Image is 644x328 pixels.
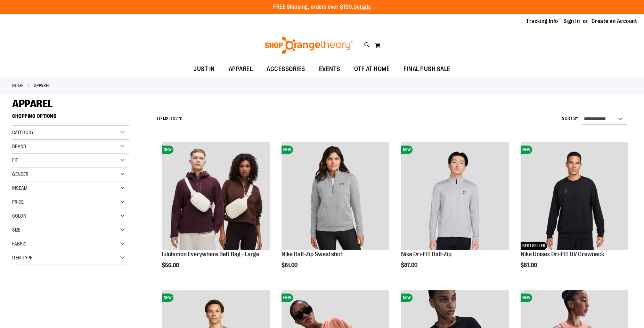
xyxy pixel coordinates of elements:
[401,251,451,258] a: Nike Dri-FIT Half-Zip
[158,139,273,286] div: product
[398,139,512,286] div: product
[282,251,343,258] a: Nike Half-Zip Sweatshirt
[521,294,532,302] span: NEW
[521,142,628,251] a: Nike Unisex Dri-FIT UV CrewneckNEWBEST SELLER
[319,61,340,77] span: EVENTS
[267,61,305,77] span: ACCESSORIES
[563,17,580,25] a: Sign In
[260,61,312,77] a: ACCESSORIES
[169,116,171,121] span: 1
[521,251,604,258] a: Nike Unisex Dri-FIT UV Crewneck
[12,241,26,247] span: Fabric
[401,294,413,302] span: NEW
[222,61,260,77] a: APPAREL
[34,83,51,89] strong: APPAREL
[12,130,34,135] span: Category
[162,251,259,258] a: lululemon Everywhere Belt Bag - Large
[401,142,509,250] img: Nike Dri-FIT Half-Zip
[282,142,389,251] a: Nike Half-Zip SweatshirtNEW
[521,146,532,154] span: NEW
[162,262,180,268] span: $56.00
[397,61,457,77] a: FINAL PUSH SALE
[12,227,21,233] span: Size
[562,116,579,122] label: Sort By
[157,114,183,124] h2: Items to
[162,142,270,250] img: lululemon Everywhere Belt Bag - Large
[12,199,24,205] span: Price
[312,61,347,77] a: EVENTS
[12,83,23,89] a: Home
[264,37,354,54] img: Shop Orangetheory
[401,146,413,154] span: NEW
[521,242,547,250] span: BEST SELLER
[403,61,450,77] span: FINAL PUSH SALE
[229,61,253,77] span: APPAREL
[162,142,270,251] a: lululemon Everywhere Belt Bag - LargeNEW
[12,98,53,110] span: APPAREL
[12,255,32,260] span: Item Type
[194,61,215,77] span: JUST IN
[12,110,129,126] strong: Shopping Options
[162,294,173,302] span: NEW
[521,262,538,268] span: $87.00
[12,185,27,191] span: Inseam
[282,262,299,268] span: $81.00
[282,146,293,154] span: NEW
[12,157,18,163] span: Fit
[526,17,558,25] a: Tracking Info
[354,61,390,77] span: OTF AT HOME
[353,4,371,10] a: Details
[521,142,628,250] img: Nike Unisex Dri-FIT UV Crewneck
[12,213,26,219] span: Color
[282,294,293,302] span: NEW
[176,116,183,121] span: 270
[347,61,397,77] a: OTF AT HOME
[278,139,393,286] div: product
[401,262,418,268] span: $87.00
[187,61,222,77] a: JUST IN
[282,142,389,250] img: Nike Half-Zip Sweatshirt
[162,146,173,154] span: NEW
[273,3,371,11] p: FREE Shipping, orders over $150.
[12,171,28,177] span: Gender
[12,143,26,149] span: Brand
[401,142,509,251] a: Nike Dri-FIT Half-ZipNEW
[592,17,637,25] a: Create an Account
[517,139,632,286] div: product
